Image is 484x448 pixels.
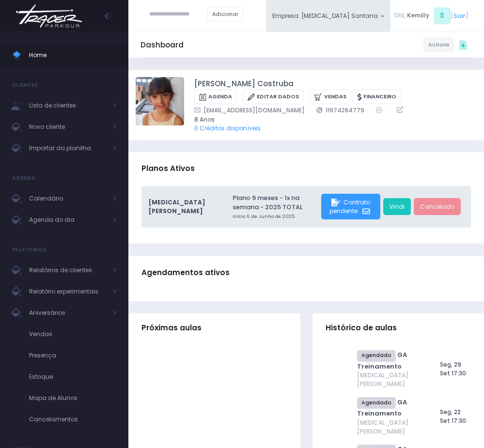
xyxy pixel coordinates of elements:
span: Relatórios de clientes [29,264,107,277]
a: Vendas [310,90,351,105]
span: Presença [29,349,116,362]
h3: Agendamentos ativos [141,259,230,287]
h4: Agenda [12,169,36,188]
span: Olá, [394,11,406,20]
a: Plano 9 meses - 1x na semana - 2025 TOTAL [233,193,318,212]
h4: Clientes [12,76,38,95]
span: Mapa de Alunos [29,392,116,404]
span: Relatório experimentais [29,285,107,298]
h3: Planos Ativos [141,155,195,183]
span: Próximas aulas [141,324,202,332]
span: Importar da planilha [29,142,107,154]
span: Estoque [29,371,116,383]
h4: Relatórios [12,240,47,260]
a: Actions [423,37,454,52]
span: [MEDICAL_DATA] [PERSON_NAME] [357,371,422,388]
span: 8 Anos [194,115,465,124]
a: Sair [453,11,466,20]
span: [MEDICAL_DATA] [PERSON_NAME] [149,198,218,216]
span: Lista de clientes [29,99,107,112]
span: S [434,7,451,24]
span: [MEDICAL_DATA] [PERSON_NAME] [357,418,422,436]
a: Vindi [383,198,411,216]
a: Adicionar [207,7,243,21]
span: Histórico de aulas [326,324,397,332]
h5: Dashboard [141,41,184,49]
a: [EMAIL_ADDRESS][DOMAIN_NAME] [194,106,305,115]
span: Agendado [357,350,396,362]
a: 0 Créditos disponíveis [194,124,261,132]
span: Contrato pendente [329,198,370,215]
a: 11974284779 [316,106,364,115]
span: Vendas [29,328,116,340]
a: Editar Dados [243,90,304,105]
span: Home [29,49,116,62]
span: Agendado [357,397,396,409]
div: [ ] [390,6,472,26]
small: Início 6 de Junho de 2025 [233,213,318,220]
span: Kemilly [407,11,429,20]
span: Novo cliente [29,121,107,133]
a: Financeiro [353,90,401,105]
span: Agenda do dia [29,214,107,226]
img: Julia Bergo Costruba [136,77,184,125]
span: Seg, 29 Set 17:30 [440,360,466,377]
a: [PERSON_NAME] Costruba [194,78,294,90]
span: Cancelamentos [29,413,116,426]
a: Agenda [194,90,237,105]
span: Calendário [29,192,107,205]
span: Seg, 22 Set 17:30 [440,408,466,425]
span: Aniversários [29,307,107,319]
